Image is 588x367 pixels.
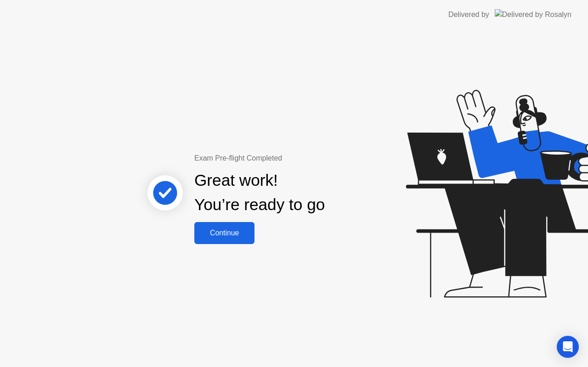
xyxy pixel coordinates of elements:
div: Continue [197,229,252,237]
div: Exam Pre-flight Completed [194,153,384,164]
div: Great work! You’re ready to go [194,168,325,217]
div: Open Intercom Messenger [557,336,579,358]
img: Delivered by Rosalyn [495,9,571,20]
div: Delivered by [448,9,489,20]
button: Continue [194,222,254,244]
